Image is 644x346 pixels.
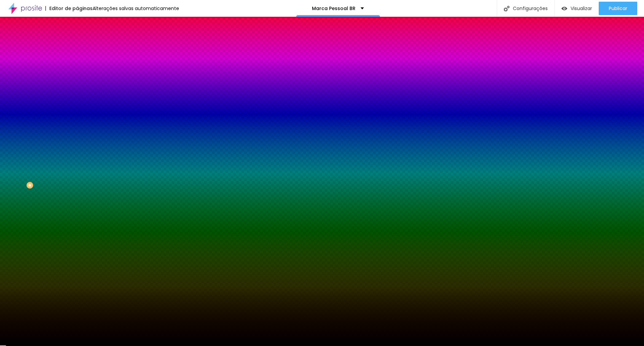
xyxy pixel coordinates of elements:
[504,6,509,11] img: Icone
[312,6,356,11] p: Marca Pessoal BR
[599,2,637,15] button: Publicar
[609,6,627,11] span: Publicar
[45,6,93,11] div: Editor de páginas
[93,6,179,11] div: Alterações salvas automaticamente
[555,2,599,15] button: Visualizar
[571,6,592,11] span: Visualizar
[561,6,567,11] img: view-1.svg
